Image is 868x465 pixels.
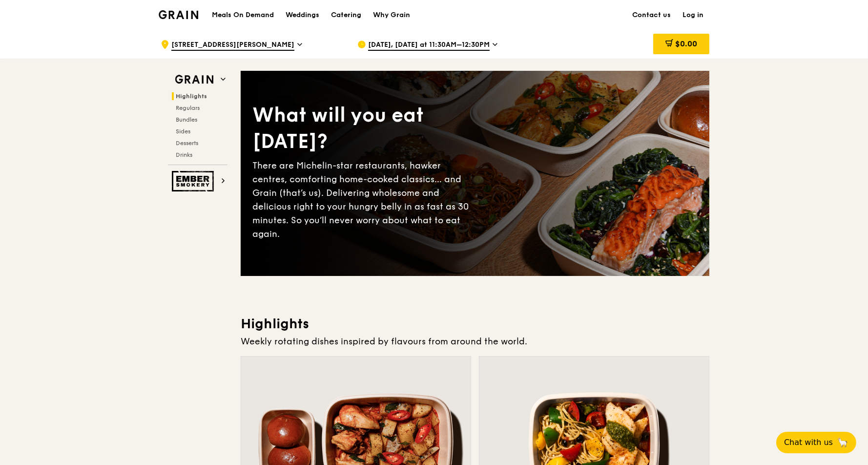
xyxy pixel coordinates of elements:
span: [DATE], [DATE] at 11:30AM–12:30PM [368,40,490,51]
span: 🦙 [837,437,848,448]
h3: Highlights [241,315,709,333]
img: Grain web logo [172,71,217,88]
span: Chat with us [784,437,833,448]
button: Chat with us🦙 [776,432,856,453]
div: Weddings [286,0,319,30]
div: What will you eat [DATE]? [252,102,475,155]
span: $0.00 [675,39,697,48]
span: Regulars [176,105,200,111]
a: Contact us [626,0,677,30]
h1: Meals On Demand [212,10,274,20]
span: Desserts [176,140,198,147]
a: Log in [677,0,709,30]
div: Catering [331,0,361,30]
a: Weddings [280,0,325,30]
span: Sides [176,128,190,135]
div: There are Michelin-star restaurants, hawker centres, comforting home-cooked classics… and Grain (... [252,159,475,241]
div: Weekly rotating dishes inspired by flavours from around the world. [241,335,709,348]
span: Highlights [176,93,207,100]
div: Why Grain [373,0,410,30]
img: Grain [159,10,198,19]
span: Bundles [176,116,197,123]
span: [STREET_ADDRESS][PERSON_NAME] [171,40,294,51]
img: Ember Smokery web logo [172,171,217,191]
span: Drinks [176,151,192,158]
a: Catering [325,0,367,30]
a: Why Grain [367,0,416,30]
